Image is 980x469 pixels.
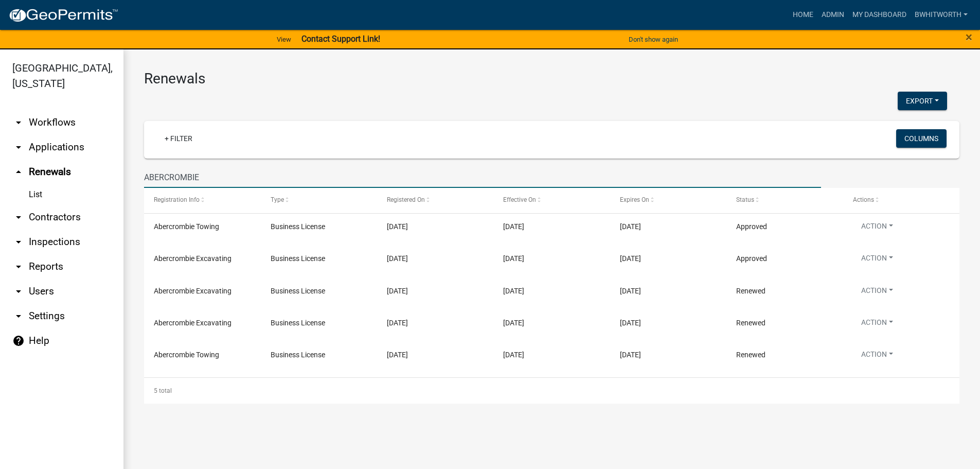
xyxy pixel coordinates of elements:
[144,70,959,88] h3: Renewals
[301,34,380,44] strong: Contact Support Link!
[503,351,524,359] span: 3/2/2023
[898,92,947,110] button: Export
[853,285,901,300] button: Action
[12,285,25,298] i: arrow_drop_down
[736,254,767,263] span: Approved
[736,222,767,231] span: Approved
[154,319,231,327] span: Abercrombie Excavating
[12,166,25,178] i: arrow_drop_up
[154,351,219,359] span: Abercrombie Towing
[387,351,408,359] span: 3/2/2023
[620,319,641,327] span: 12/31/2023
[271,351,325,359] span: Business License
[271,319,325,327] span: Business License
[966,30,972,44] span: ×
[503,287,524,295] span: 6/28/2024
[12,310,25,322] i: arrow_drop_down
[853,317,901,332] button: Action
[620,287,641,295] span: 12/31/2024
[12,116,25,129] i: arrow_drop_down
[154,196,200,203] span: Registration Info
[966,31,972,43] button: Close
[620,254,641,263] span: 12/31/2025
[620,222,641,231] span: 12/31/2025
[271,254,325,263] span: Business License
[503,196,536,203] span: Effective On
[387,254,408,263] span: 1/2/2025
[620,351,641,359] span: 12/31/2023
[12,236,25,248] i: arrow_drop_down
[853,349,901,364] button: Action
[843,188,959,213] datatable-header-cell: Actions
[620,196,649,203] span: Expires On
[387,196,425,203] span: Registered On
[144,378,959,404] div: 5 total
[377,188,493,213] datatable-header-cell: Registered On
[493,188,610,213] datatable-header-cell: Effective On
[260,188,377,213] datatable-header-cell: Type
[736,196,754,203] span: Status
[387,287,408,295] span: 6/28/2024
[156,129,201,148] a: + Filter
[271,196,284,203] span: Type
[848,5,911,25] a: My Dashboard
[12,211,25,223] i: arrow_drop_down
[154,287,231,295] span: Abercrombie Excavating
[789,5,817,25] a: Home
[853,221,901,236] button: Action
[503,254,524,263] span: 1/1/2025
[503,222,524,231] span: 1/1/2025
[144,188,260,213] datatable-header-cell: Registration Info
[387,319,408,327] span: 3/2/2023
[12,335,25,347] i: help
[625,31,682,48] button: Don't show again
[271,222,325,231] span: Business License
[503,319,524,327] span: 3/2/2023
[726,188,843,213] datatable-header-cell: Status
[12,141,25,153] i: arrow_drop_down
[853,196,874,203] span: Actions
[271,287,325,295] span: Business License
[273,31,295,48] a: View
[817,5,848,25] a: Admin
[154,222,219,231] span: Abercrombie Towing
[911,5,972,25] a: BWhitworth
[896,129,947,148] button: Columns
[154,254,231,263] span: Abercrombie Excavating
[12,260,25,273] i: arrow_drop_down
[610,188,726,213] datatable-header-cell: Expires On
[736,351,765,359] span: Renewed
[144,167,821,188] input: Search for renewals
[853,253,901,268] button: Action
[736,287,765,295] span: Renewed
[736,319,765,327] span: Renewed
[387,222,408,231] span: 1/2/2025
